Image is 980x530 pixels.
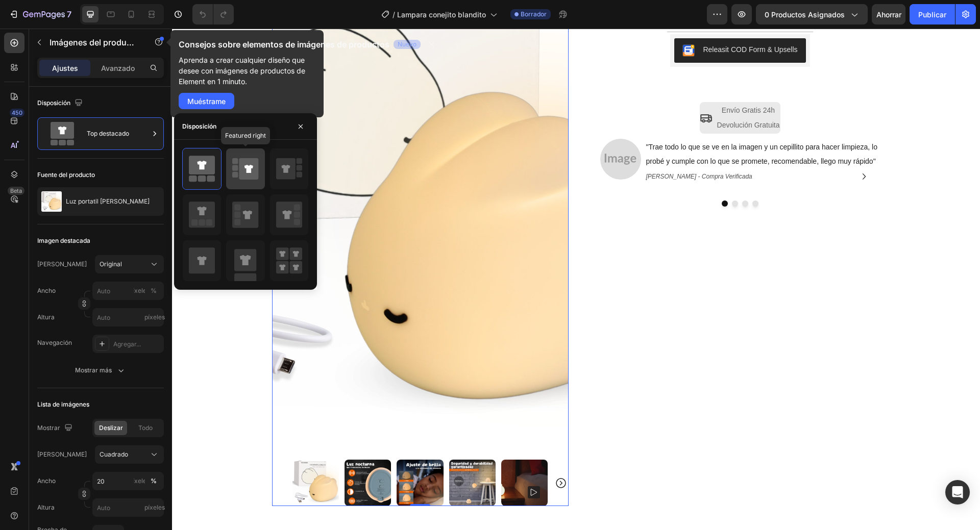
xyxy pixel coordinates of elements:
[75,366,112,374] font: Mostrar más
[129,287,150,294] font: píxeles
[92,282,164,300] input: píxeles%
[92,308,164,326] input: píxeles
[87,130,129,137] font: Top destacado
[113,340,141,348] font: Agregar...
[144,503,165,511] font: píxeles
[144,313,165,321] font: píxeles
[192,4,234,24] div: Deshacer/Rehacer
[545,92,608,100] span: Devolución Gratuita
[37,287,56,294] font: Ancho
[4,4,76,24] button: 7
[133,475,145,487] button: %
[37,260,87,268] font: [PERSON_NAME]
[129,477,150,485] font: píxeles
[172,29,980,530] iframe: Área de diseño
[67,9,71,19] font: 7
[151,287,157,294] font: %
[474,114,705,137] span: "Trae todo lo que se ve en la imagen y un cepillito para hacer limpieza, lo probé y cumple con lo...
[37,424,60,432] font: Mostrar
[148,285,160,297] button: píxeles
[756,4,868,24] button: 0 productos asignados
[945,480,970,504] div: Abrir Intercom Messenger
[428,110,469,151] img: 2237x1678
[383,448,395,461] button: Carousel Next Arrow
[521,10,547,18] font: Borrador
[37,361,164,380] button: Mostrar más
[539,47,598,62] div: Comprar ahora
[550,78,603,86] span: Envío Gratis 24h
[66,197,150,205] font: Luz portatil [PERSON_NAME]
[550,172,556,178] button: Dot
[498,43,638,66] button: Comprar ahora
[100,450,128,458] font: Cuadrado
[12,109,22,116] font: 450
[10,187,22,194] font: Beta
[50,37,139,47] font: Imágenes del producto
[510,16,523,28] img: CKKYs5695_ICEAE=.webp
[37,99,70,107] font: Disposición
[37,237,90,244] font: Imagen destacada
[37,503,55,511] font: Altura
[99,424,123,432] font: Deslizar
[474,144,580,152] i: [PERSON_NAME] - Compra Verificada
[918,10,946,19] font: Publicar
[397,10,486,19] font: Lampara conejito blandito
[37,450,87,458] font: [PERSON_NAME]
[92,472,164,490] input: píxeles%
[148,475,160,487] button: píxeles
[872,4,905,24] button: Ahorrar
[910,4,955,24] button: Publicar
[100,260,122,268] font: Original
[502,10,633,34] button: Releasit COD Form & Upsells
[393,10,395,19] font: /
[531,16,625,27] div: Releasit COD Form & Upsells
[580,172,586,178] button: Dot
[41,191,62,212] img: Imagen de característica del producto
[37,400,89,408] font: Lista de imágenes
[684,140,700,156] button: Carousel Next Arrow
[101,64,135,72] font: Avanzado
[95,255,164,273] button: Original
[138,424,153,432] font: Todo
[876,10,901,19] font: Ahorrar
[37,171,95,179] font: Fuente del producto
[92,498,164,517] input: píxeles
[182,122,216,130] font: Disposición
[570,172,576,178] button: Dot
[37,477,56,485] font: Ancho
[133,285,145,297] button: %
[50,36,136,48] p: Imágenes del producto
[95,445,164,464] button: Cuadrado
[37,313,55,321] font: Altura
[52,64,78,72] font: Ajustes
[765,10,845,19] font: 0 productos asignados
[37,339,72,346] font: Navegación
[151,477,157,485] font: %
[560,172,566,178] button: Dot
